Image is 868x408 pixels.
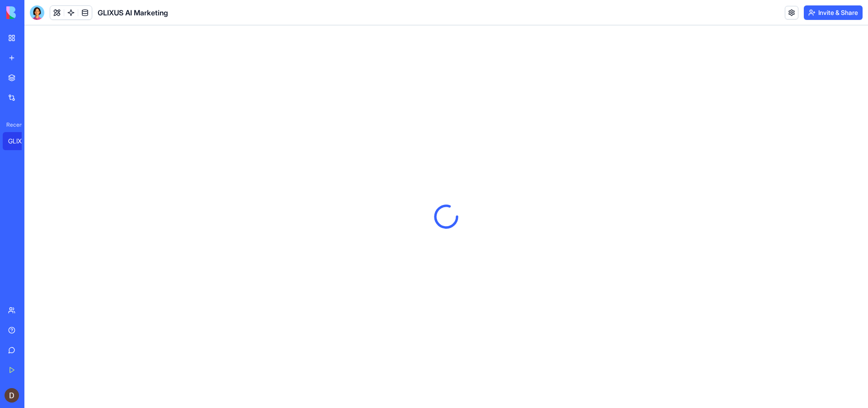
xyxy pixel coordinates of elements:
button: Invite & Share [804,5,863,20]
img: ACg8ocKq5EA3j3JFeBr65BRb6G5YX_pcrejBbvMHHZPGSOddEs8P8Q=s96-c [5,388,19,403]
div: GLIXUS AI Marketing [8,137,33,146]
a: GLIXUS AI Marketing [3,132,39,150]
img: logo [6,6,62,19]
span: Recent [3,121,22,128]
span: GLIXUS AI Marketing [98,7,168,18]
